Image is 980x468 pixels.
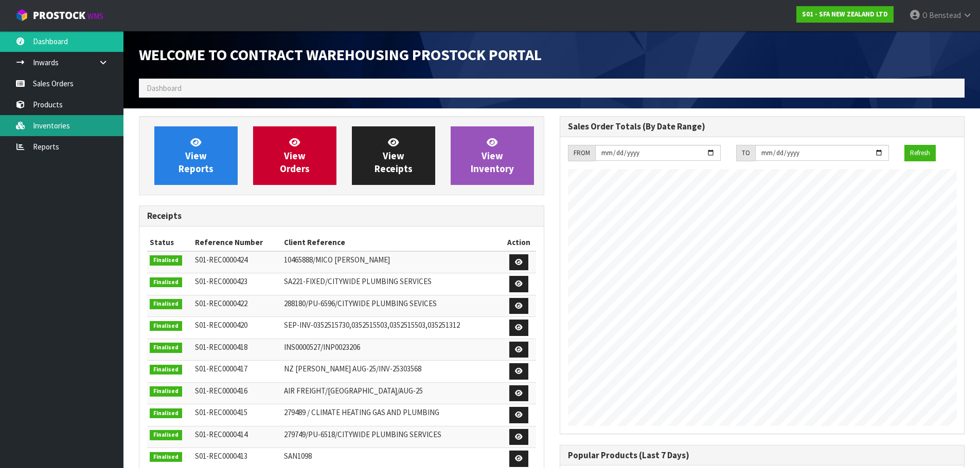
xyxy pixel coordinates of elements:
[150,299,182,309] span: Finalised
[284,298,437,308] span: 288180/PU-6596/CITYWIDE PLUMBING SEVICES
[150,343,182,353] span: Finalised
[15,9,28,22] img: cube-alt.png
[192,234,281,251] th: Reference Number
[150,255,182,266] span: Finalised
[150,277,182,288] span: Finalised
[736,145,755,161] div: TO
[375,136,413,175] span: View Receipts
[147,211,536,221] h3: Receipts
[195,298,247,308] span: S01-REC0000422
[195,451,247,461] span: S01-REC0000413
[150,430,182,440] span: Finalised
[922,10,928,20] span: O
[179,136,213,175] span: View Reports
[284,320,460,330] span: SEP-INV-0352515730,0352515503,0352515503,035251312
[802,10,888,18] strong: S01 - SFA NEW ZEALAND LTD
[284,451,312,461] span: SAN1098
[280,136,310,175] span: View Orders
[284,364,421,373] span: NZ [PERSON_NAME] AUG-25/INV-25303568
[195,276,247,286] span: S01-REC0000423
[147,234,192,251] th: Status
[451,126,534,185] a: ViewInventory
[284,407,439,417] span: 279489 / CLIMATE HEATING GAS AND PLUMBING
[502,234,536,251] th: Action
[195,320,247,330] span: S01-REC0000420
[471,136,514,175] span: View Inventory
[904,145,936,161] button: Refresh
[253,126,336,185] a: ViewOrders
[147,83,182,93] span: Dashboard
[929,10,961,20] span: Benstead
[150,321,182,331] span: Finalised
[195,342,247,352] span: S01-REC0000418
[195,386,247,396] span: S01-REC0000416
[568,122,957,132] h3: Sales Order Totals (By Date Range)
[284,255,390,265] span: 10465888/MICO [PERSON_NAME]
[284,386,423,396] span: AIR FREIGHT/[GEOGRAPHIC_DATA]/AUG-25
[150,408,182,419] span: Finalised
[284,276,432,286] span: SA221-FIXED/CITYWIDE PLUMBING SERVICES
[568,451,957,460] h3: Popular Products (Last 7 Days)
[139,45,542,64] span: Welcome to Contract Warehousing ProStock Portal
[352,126,435,185] a: ViewReceipts
[150,365,182,375] span: Finalised
[284,429,441,439] span: 279749/PU-6518/CITYWIDE PLUMBING SERVICES
[150,452,182,462] span: Finalised
[281,234,502,251] th: Client Reference
[195,429,247,439] span: S01-REC0000414
[195,364,247,373] span: S01-REC0000417
[154,126,238,185] a: ViewReports
[568,145,595,161] div: FROM
[195,407,247,417] span: S01-REC0000415
[195,255,247,265] span: S01-REC0000424
[284,342,360,352] span: INS0000527/INP0023206
[87,11,103,21] small: WMS
[33,9,85,22] span: ProStock
[150,386,182,397] span: Finalised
